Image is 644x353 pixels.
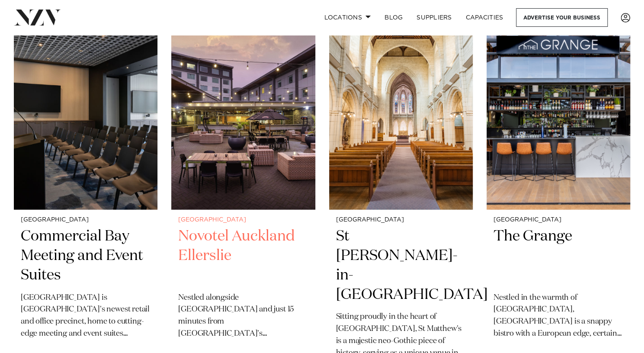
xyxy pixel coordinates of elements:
small: [GEOGRAPHIC_DATA] [336,217,466,223]
small: [GEOGRAPHIC_DATA] [493,217,623,223]
h2: St [PERSON_NAME]-in-[GEOGRAPHIC_DATA] [336,227,466,305]
p: [GEOGRAPHIC_DATA] is [GEOGRAPHIC_DATA]'s newest retail and office precinct, home to cutting-edge ... [21,292,151,340]
small: [GEOGRAPHIC_DATA] [178,217,308,223]
img: nzv-logo.png [14,10,61,25]
a: Advertise your business [516,8,608,27]
h2: Commercial Bay Meeting and Event Suites [21,227,151,285]
h2: The Grange [493,227,623,285]
a: BLOG [378,8,410,27]
h2: Novotel Auckland Ellerslie [178,227,308,285]
p: Nestled alongside [GEOGRAPHIC_DATA] and just 15 minutes from [GEOGRAPHIC_DATA]'s [GEOGRAPHIC_DATA... [178,292,308,340]
a: SUPPLIERS [410,8,458,27]
a: Locations [317,8,378,27]
p: Nestled in the warmth of [GEOGRAPHIC_DATA], [GEOGRAPHIC_DATA] is a snappy bistro with a European ... [493,292,623,340]
a: Capacities [459,8,510,27]
small: [GEOGRAPHIC_DATA] [21,217,151,223]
